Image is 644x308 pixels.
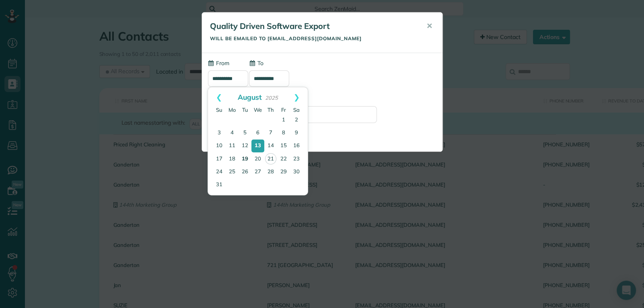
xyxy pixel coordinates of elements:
a: 10 [213,140,226,152]
a: 14 [264,140,277,152]
a: 23 [290,153,303,166]
span: Wednesday [254,107,262,113]
a: 3 [213,127,226,140]
a: 6 [251,127,264,140]
span: Saturday [293,107,300,113]
a: 15 [277,140,290,152]
span: 2025 [265,94,278,101]
a: 30 [290,166,303,179]
label: To [249,59,263,67]
span: ✕ [426,21,432,31]
h5: Quality Driven Software Export [210,21,415,32]
a: 21 [265,153,276,164]
a: 29 [277,166,290,179]
a: 25 [226,166,239,179]
a: 13 [251,140,264,152]
a: 20 [251,153,264,166]
a: 19 [239,153,251,166]
a: 5 [239,127,251,140]
span: Thursday [267,107,274,113]
span: Monday [228,107,236,113]
a: 27 [251,166,264,179]
a: 22 [277,153,290,166]
a: 7 [264,127,277,140]
label: (Optional) Send a copy of this email to: [208,95,436,103]
a: 11 [226,140,239,152]
a: 26 [239,166,251,179]
a: 28 [264,166,277,179]
a: 24 [213,166,226,179]
a: 9 [290,127,303,140]
a: 1 [277,114,290,127]
span: Tuesday [242,107,248,113]
a: Next [286,87,308,107]
span: August [238,92,262,101]
a: 12 [239,140,251,152]
a: 16 [290,140,303,152]
a: 8 [277,127,290,140]
label: From [208,59,229,67]
span: Friday [281,107,286,113]
a: Prev [208,87,230,107]
a: 2 [290,114,303,127]
span: Sunday [216,107,222,113]
a: 18 [226,153,239,166]
a: 17 [213,153,226,166]
a: 31 [213,179,226,191]
a: 4 [226,127,239,140]
h5: Will be emailed to [EMAIL_ADDRESS][DOMAIN_NAME] [210,36,415,41]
